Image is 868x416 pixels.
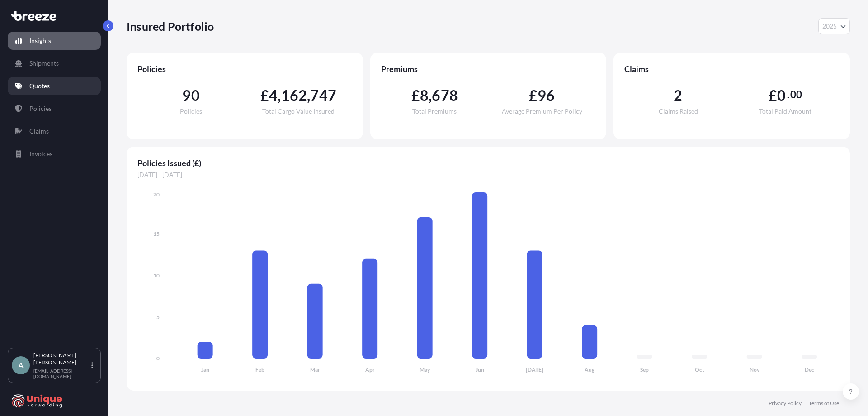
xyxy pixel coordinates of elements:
[365,366,375,373] tspan: Apr
[585,366,595,373] tspan: Aug
[182,88,199,103] span: 90
[659,108,698,115] span: Claims Raised
[33,352,90,366] p: [PERSON_NAME] [PERSON_NAME]
[307,88,310,103] span: ,
[180,108,202,115] span: Policies
[153,272,160,279] tspan: 10
[769,400,802,407] a: Privacy Policy
[759,108,811,115] span: Total Paid Amount
[777,88,786,103] span: 0
[787,91,789,98] span: .
[255,366,264,373] tspan: Feb
[8,54,101,72] a: Shipments
[695,366,704,373] tspan: Oct
[476,366,484,373] tspan: Jun
[127,19,214,33] p: Insured Portfolio
[8,32,101,50] a: Insights
[8,100,101,118] a: Policies
[538,88,555,103] span: 96
[29,127,49,136] p: Claims
[432,88,458,103] span: 678
[310,88,336,103] span: 747
[137,170,839,179] span: [DATE] - [DATE]
[805,366,814,373] tspan: Dec
[526,366,543,373] tspan: [DATE]
[502,108,582,115] span: Average Premium Per Policy
[412,108,457,115] span: Total Premiums
[137,158,839,168] span: Policies Issued (£)
[769,88,777,103] span: £
[8,122,101,140] a: Claims
[381,63,596,74] span: Premiums
[674,88,682,103] span: 2
[8,77,101,95] a: Quotes
[822,22,837,31] span: 2025
[429,88,432,103] span: ,
[624,63,839,74] span: Claims
[29,149,52,158] p: Invoices
[29,59,59,68] p: Shipments
[411,88,420,103] span: £
[750,366,760,373] tspan: Nov
[29,36,51,45] p: Insights
[529,88,538,103] span: £
[809,400,839,407] a: Terms of Use
[269,88,278,103] span: 4
[201,366,209,373] tspan: Jan
[790,91,802,98] span: 00
[11,394,63,408] img: organization-logo
[260,88,269,103] span: £
[153,230,160,237] tspan: 15
[137,63,352,74] span: Policies
[640,366,649,373] tspan: Sep
[29,104,52,113] p: Policies
[29,81,50,91] p: Quotes
[281,88,307,103] span: 162
[310,366,320,373] tspan: Mar
[156,355,160,362] tspan: 0
[262,108,335,115] span: Total Cargo Value Insured
[33,368,90,379] p: [EMAIL_ADDRESS][DOMAIN_NAME]
[420,88,429,103] span: 8
[156,314,160,320] tspan: 5
[8,145,101,163] a: Invoices
[18,361,24,370] span: A
[818,18,850,34] button: Year Selector
[420,366,430,373] tspan: May
[278,88,281,103] span: ,
[153,191,160,198] tspan: 20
